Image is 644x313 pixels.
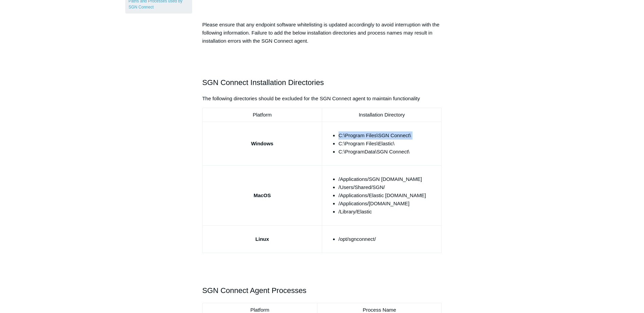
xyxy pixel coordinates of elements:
li: C:\Program Files\SGN Connect\ [338,131,439,140]
strong: Linux [255,236,269,242]
span: SGN Connect Installation Directories [202,78,324,87]
li: /opt/sgnconnect/ [338,235,439,243]
td: Installation Directory [322,108,441,122]
li: C:\ProgramData\SGN Connect\ [338,148,439,156]
li: C:\Program Files\Elastic\ [338,140,439,148]
li: /Applications/Elastic [DOMAIN_NAME] [338,191,439,200]
td: Platform [202,108,322,122]
li: /Users/Shared/SGN/ [338,183,439,191]
span: The following directories should be excluded for the SGN Connect agent to maintain functionality [202,96,420,101]
h2: SGN Connect Agent Processes [202,285,442,296]
strong: MacOS [254,192,271,198]
li: /Applications/SGN [DOMAIN_NAME] [338,175,439,183]
strong: Windows [251,141,273,146]
li: /Library/Elastic [338,208,439,216]
span: Please ensure that any endpoint software whitelisting is updated accordingly to avoid interruptio... [202,22,440,44]
li: /Applications/[DOMAIN_NAME] [338,200,439,208]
